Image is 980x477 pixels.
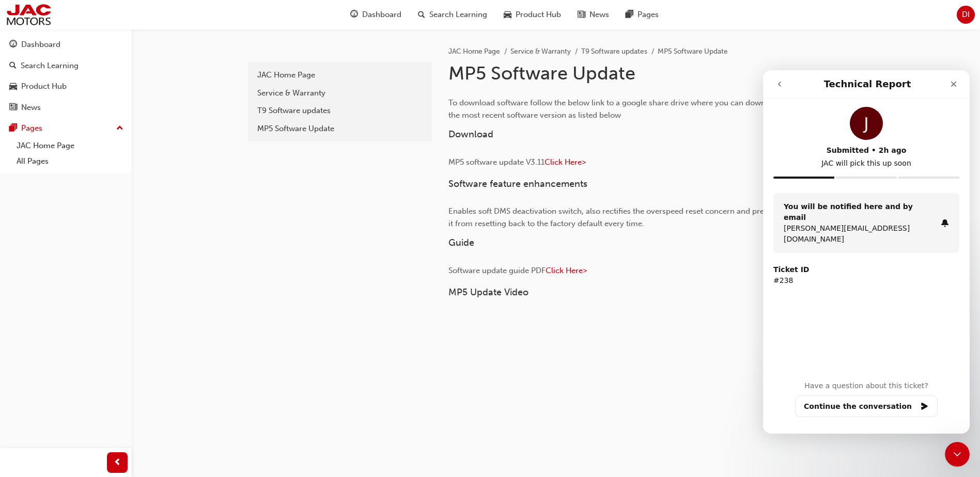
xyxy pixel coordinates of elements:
span: news-icon [9,103,17,113]
span: up-icon [116,122,123,135]
span: Guide [448,237,474,248]
a: MP5 Software Update [252,120,428,138]
a: pages-iconPages [617,4,667,25]
a: Click Here> [545,157,586,167]
h1: MP5 Software Update [448,62,787,85]
a: JAC Home Page [448,47,500,56]
span: pages-icon [9,124,17,133]
button: Pages [4,119,128,138]
div: Dashboard [21,39,60,51]
span: Software feature enhancements [448,178,587,189]
div: News [21,102,41,114]
a: T9 Software updates [581,47,647,56]
div: MP5 Software Update [257,123,423,135]
div: Product Hub [21,81,67,92]
a: Search Learning [4,56,128,75]
a: guage-iconDashboard [342,4,410,25]
a: JAC Home Page [12,138,128,154]
div: Pages [21,122,42,134]
a: news-iconNews [569,4,617,25]
a: Dashboard [4,35,128,54]
span: Product Hub [516,9,561,21]
a: search-iconSearch Learning [410,4,495,25]
span: car-icon [9,82,17,91]
span: MP5 software update V3.11 [448,157,545,167]
a: News [4,98,128,117]
a: JAC Home Page [252,66,428,84]
a: Service & Warranty [510,47,571,56]
div: Search Learning [21,60,79,72]
img: jac-portal [5,3,52,26]
span: search-icon [418,8,425,21]
a: Click Here> [546,266,587,275]
span: guage-icon [350,8,358,21]
li: MP5 Software Update [658,46,728,58]
span: Search Learning [429,9,487,21]
span: car-icon [504,8,511,21]
iframe: Intercom live chat [945,442,970,467]
a: All Pages [12,153,128,169]
a: car-iconProduct Hub [495,4,569,25]
span: Pages [637,9,659,21]
button: DI [957,6,975,24]
div: T9 Software updates [257,105,423,117]
span: To download software follow the below link to a google share drive where you can download the mos... [448,98,783,120]
span: MP5 Update Video [448,287,528,298]
a: Service & Warranty [252,84,428,102]
span: DI [962,9,970,21]
div: JAC Home Page [257,69,423,81]
span: prev-icon [114,456,121,469]
button: DashboardSearch LearningProduct HubNews [4,33,128,119]
a: T9 Software updates [252,102,428,120]
div: Service & Warranty [257,87,423,99]
span: Download [448,129,493,140]
iframe: Intercom live chat [763,70,970,434]
a: Product Hub [4,77,128,96]
span: guage-icon [9,40,17,50]
span: Enables soft DMS deactivation switch, also rectifies the overspeed reset concern and prevents it ... [448,206,785,228]
span: news-icon [578,8,585,21]
span: News [589,9,609,21]
span: Software update guide PDF [448,266,546,275]
span: search-icon [9,61,17,71]
span: Dashboard [362,9,401,21]
span: pages-icon [626,8,633,21]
